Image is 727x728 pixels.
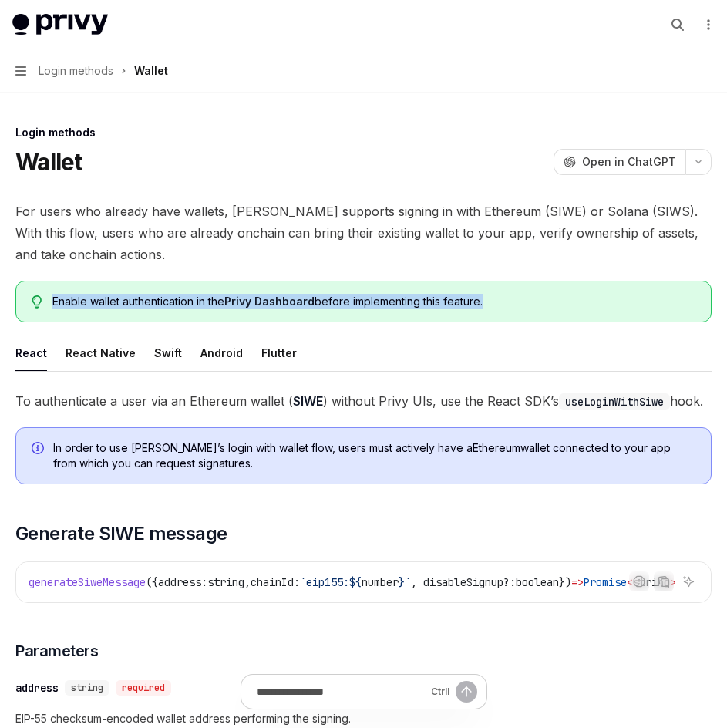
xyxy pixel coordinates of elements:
[224,295,315,308] a: Privy Dashboard
[633,575,670,589] span: string
[699,14,715,35] button: More actions
[257,675,425,709] input: Ask a question...
[53,440,695,471] span: In order to use [PERSON_NAME]’s login with wallet flow, users must actively have a Ethereum walle...
[15,521,227,546] span: Generate SIWE message
[629,571,649,591] button: Report incorrect code
[251,575,300,589] span: chainId:
[411,575,510,589] span: , disableSignup?
[349,575,362,589] span: ${
[654,571,674,591] button: Copy the contents from the code block
[300,575,349,589] span: `eip155:
[293,393,323,410] a: SIWE
[207,575,244,589] span: string
[627,575,633,589] span: <
[154,335,182,371] div: Swift
[665,12,690,37] button: Open search
[15,390,712,412] span: To authenticate a user via an Ethereum wallet ( ) without Privy UIs, use the React SDK’s hook.
[244,575,251,589] span: ,
[32,442,47,457] svg: Info
[15,148,82,176] h1: Wallet
[15,201,712,265] span: For users who already have wallets, [PERSON_NAME] supports signing in with Ethereum (SIWE) or Sol...
[399,575,405,589] span: }
[582,154,676,170] span: Open in ChatGPT
[52,294,695,309] span: Enable wallet authentication in the before implementing this feature.
[405,575,411,589] span: `
[678,571,698,591] button: Ask AI
[200,335,243,371] div: Android
[32,295,42,309] svg: Tip
[559,575,571,589] span: })
[584,575,627,589] span: Promise
[29,575,146,589] span: generateSiweMessage
[66,335,136,371] div: React Native
[15,335,47,371] div: React
[456,681,477,703] button: Send message
[559,393,670,410] code: useLoginWithSiwe
[158,575,207,589] span: address:
[12,14,108,35] img: light logo
[362,575,399,589] span: number
[261,335,297,371] div: Flutter
[516,575,559,589] span: boolean
[554,149,685,175] button: Open in ChatGPT
[15,125,712,140] div: Login methods
[15,640,98,662] span: Parameters
[146,575,158,589] span: ({
[134,62,168,80] div: Wallet
[510,575,516,589] span: :
[571,575,584,589] span: =>
[39,62,113,80] span: Login methods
